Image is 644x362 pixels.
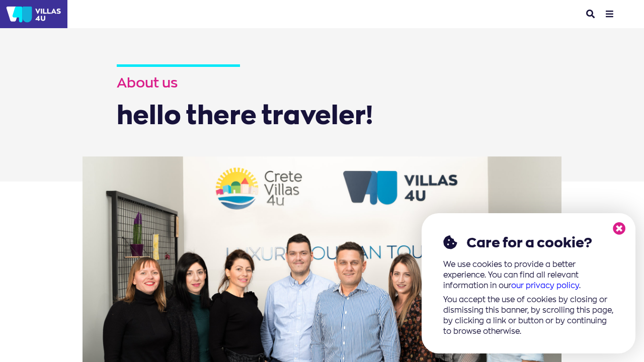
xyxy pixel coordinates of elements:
h1: About us [117,47,527,91]
div: hello there traveler! [117,100,527,130]
p: We use cookies to provide a better experience. You can find all relevant information in our . [443,259,614,291]
a: our privacy policy [511,281,579,290]
p: You accept the use of cookies by closing or dismissing this banner, by scrolling this page, by cl... [443,295,614,337]
h2: Care for a cookie? [443,234,614,251]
